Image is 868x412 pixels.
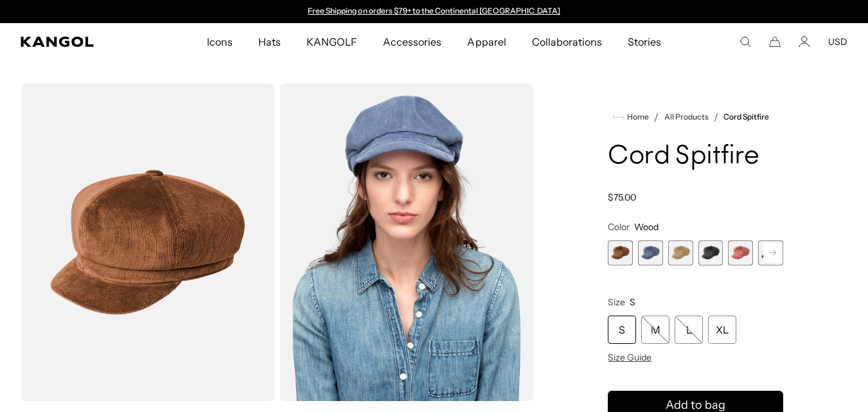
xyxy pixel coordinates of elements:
[708,316,736,344] div: XL
[799,36,810,48] a: Account
[294,23,370,60] a: KANGOLF
[279,84,533,401] img: denim-blue
[638,240,663,265] label: Denim Blue
[709,109,718,125] li: /
[21,84,533,401] product-gallery: Gallery Viewer
[608,316,636,344] div: S
[758,240,783,265] div: 6 of 9
[698,240,723,265] div: 4 of 9
[21,84,274,401] img: color-wood
[638,240,663,265] div: 2 of 9
[608,296,625,308] span: Size
[698,240,723,265] label: Black
[245,23,294,60] a: Hats
[728,240,753,265] div: 5 of 9
[608,240,633,265] div: 1 of 9
[608,240,633,265] label: Wood
[532,23,602,60] span: Collaborations
[728,240,753,265] label: Blush
[383,23,441,60] span: Accessories
[649,109,659,125] li: /
[302,6,567,17] div: Announcement
[302,6,567,17] div: 1 of 2
[641,316,669,344] div: M
[628,23,661,60] span: Stories
[723,112,769,121] a: Cord Spitfire
[306,23,357,60] span: KANGOLF
[21,37,136,47] a: Kangol
[308,6,560,15] a: Free Shipping on orders $79+ to the Continental [GEOGRAPHIC_DATA]
[740,36,751,48] summary: Search here
[668,240,693,265] div: 3 of 9
[370,23,454,60] a: Accessories
[608,192,636,203] span: $75.00
[519,23,615,60] a: Collaborations
[624,112,649,121] span: Home
[194,23,245,60] a: Icons
[302,6,567,17] slideshow-component: Announcement bar
[828,36,847,48] button: USD
[769,36,781,48] button: Cart
[675,316,703,344] div: L
[467,23,506,60] span: Apparel
[608,221,630,233] span: Color
[454,23,518,60] a: Apparel
[613,111,649,123] a: Home
[630,296,635,308] span: S
[668,240,693,265] label: Beige
[634,221,659,233] span: Wood
[608,143,783,171] h1: Cord Spitfire
[758,240,783,265] label: Navy
[207,23,233,60] span: Icons
[608,109,783,125] nav: breadcrumbs
[615,23,674,60] a: Stories
[608,352,651,363] span: Size Guide
[258,23,281,60] span: Hats
[664,112,709,121] a: All Products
